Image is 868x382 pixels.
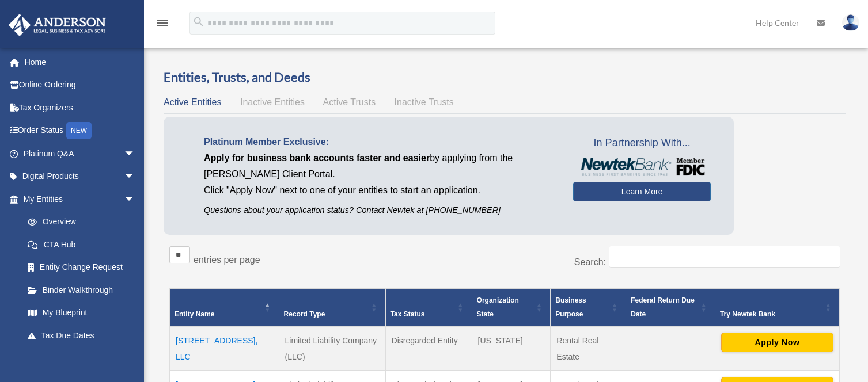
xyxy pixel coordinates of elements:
td: Disregarded Entity [385,326,472,371]
a: Home [8,51,153,74]
span: Inactive Entities [240,97,305,107]
span: Inactive Trusts [395,97,454,107]
p: Platinum Member Exclusive: [204,134,556,150]
div: Try Newtek Bank [720,307,822,321]
th: Federal Return Due Date: Activate to sort [626,289,715,327]
td: [US_STATE] [472,326,551,371]
div: NEW [66,122,92,139]
span: Apply for business bank accounts faster and easier [204,153,430,163]
span: Active Entities [164,97,221,107]
a: Platinum Q&Aarrow_drop_down [8,142,153,165]
img: User Pic [842,14,859,31]
a: Binder Walkthrough [16,278,147,301]
span: Tax Status [391,310,425,318]
a: My Blueprint [16,301,147,324]
a: CTA Hub [16,233,147,256]
span: arrow_drop_down [124,142,147,166]
th: Entity Name: Activate to invert sorting [170,289,279,327]
a: Overview [16,211,141,234]
a: Learn More [573,182,711,201]
a: Order StatusNEW [8,119,153,143]
a: Tax Due Dates [16,324,147,347]
span: Organization State [477,296,519,318]
span: Active Trusts [323,97,376,107]
th: Record Type: Activate to sort [279,289,385,327]
p: Click "Apply Now" next to one of your entities to start an application. [204,182,556,198]
th: Try Newtek Bank : Activate to sort [715,289,839,327]
p: Questions about your application status? Contact Newtek at [PHONE_NUMBER] [204,203,556,217]
span: In Partnership With... [573,134,711,152]
img: NewtekBankLogoSM.png [579,158,705,176]
i: menu [156,16,169,30]
td: [STREET_ADDRESS], LLC [170,326,279,371]
a: My Entitiesarrow_drop_down [8,188,147,211]
a: menu [156,20,169,30]
span: Federal Return Due Date [631,296,695,318]
span: arrow_drop_down [124,188,147,211]
label: Search: [574,257,606,267]
button: Apply Now [721,333,833,352]
span: Record Type [284,310,325,318]
td: Limited Liability Company (LLC) [279,326,385,371]
i: search [192,16,205,28]
th: Organization State: Activate to sort [472,289,551,327]
span: Entity Name [175,310,214,318]
th: Business Purpose: Activate to sort [551,289,626,327]
td: Rental Real Estate [551,326,626,371]
span: arrow_drop_down [124,165,147,189]
a: Entity Change Request [16,256,147,279]
span: Business Purpose [555,296,586,318]
label: entries per page [194,255,260,265]
p: by applying from the [PERSON_NAME] Client Portal. [204,150,556,182]
a: Online Ordering [8,74,153,97]
th: Tax Status: Activate to sort [385,289,472,327]
a: Tax Organizers [8,96,153,119]
h3: Entities, Trusts, and Deeds [164,68,846,86]
img: Anderson Advisors Platinum Portal [5,14,109,36]
a: Digital Productsarrow_drop_down [8,165,153,188]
